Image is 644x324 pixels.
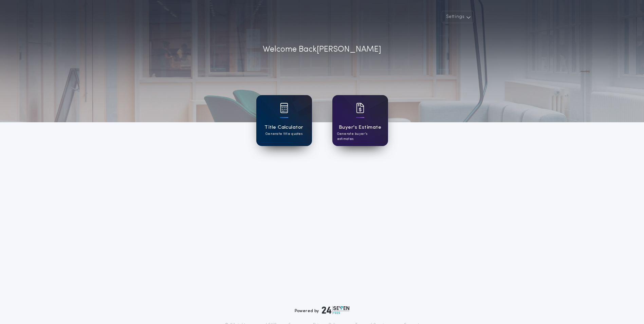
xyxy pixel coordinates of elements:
[339,124,381,131] h1: Buyer's Estimate
[332,95,388,146] a: card iconBuyer's EstimateGenerate buyer's estimates
[264,124,303,131] h1: Title Calculator
[442,11,474,23] button: Settings
[322,306,350,314] img: logo
[263,43,381,56] p: Welcome Back [PERSON_NAME]
[337,131,383,142] p: Generate buyer's estimates
[265,131,302,137] p: Generate title quotes
[280,103,288,113] img: card icon
[356,103,364,113] img: card icon
[295,306,350,314] div: Powered by
[256,95,312,146] a: card iconTitle CalculatorGenerate title quotes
